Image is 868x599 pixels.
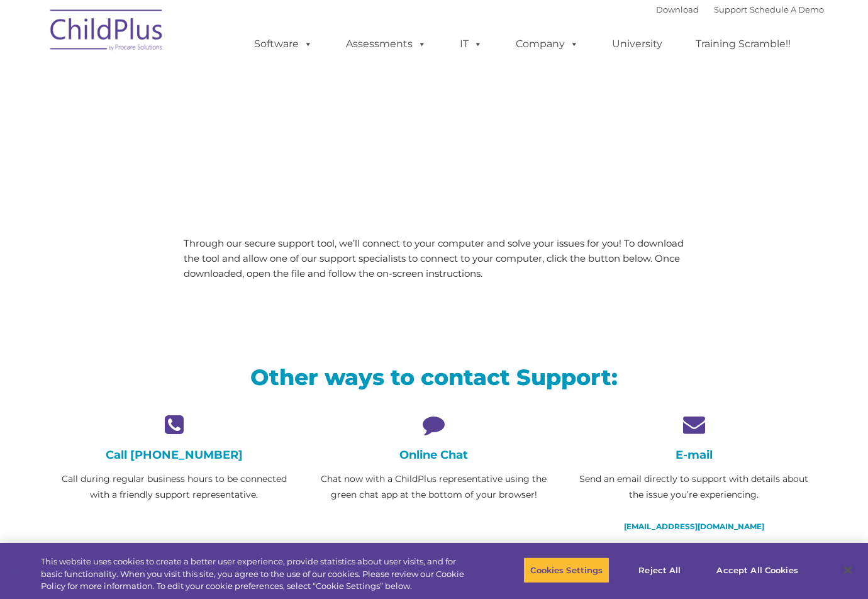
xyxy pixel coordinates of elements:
[620,557,699,583] button: Reject All
[599,31,675,57] a: University
[656,4,699,14] a: Download
[709,557,804,583] button: Accept All Cookies
[313,448,554,462] h4: Online Chat
[53,363,815,391] h2: Other ways to contact Support:
[656,4,824,14] font: |
[44,1,170,64] img: ChildPlus by Procare Solutions
[750,4,824,14] a: Schedule A Demo
[503,31,591,57] a: Company
[683,31,803,57] a: Training Scramble!!
[313,471,554,503] p: Chat now with a ChildPlus representative using the green chat app at the bottom of your browser!
[184,236,685,281] p: Through our secure support tool, we’ll connect to your computer and solve your issues for you! To...
[624,522,764,531] a: [EMAIL_ADDRESS][DOMAIN_NAME]
[333,31,439,57] a: Assessments
[574,448,815,462] h4: E-mail
[41,556,477,593] div: This website uses cookies to create a better user experience, provide statistics about user visit...
[523,557,609,583] button: Cookies Settings
[53,471,294,503] p: Call during regular business hours to be connected with a friendly support representative.
[714,4,747,14] a: Support
[53,91,524,129] span: LiveSupport with SplashTop
[53,448,294,462] h4: Call [PHONE_NUMBER]
[242,31,325,57] a: Software
[834,556,862,584] button: Close
[447,31,495,57] a: IT
[574,471,815,503] p: Send an email directly to support with details about the issue you’re experiencing.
